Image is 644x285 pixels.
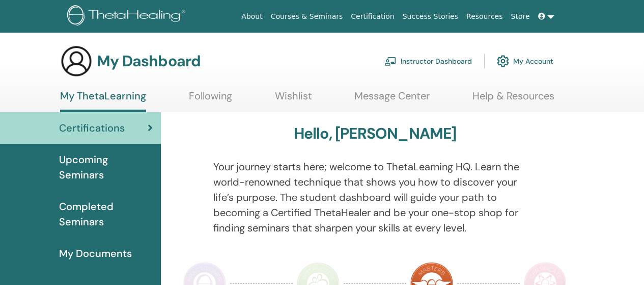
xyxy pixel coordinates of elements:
[189,90,232,110] a: Following
[497,53,509,70] img: cog.svg
[294,124,457,143] h3: Hello, [PERSON_NAME]
[275,90,312,110] a: Wishlist
[213,159,537,236] p: Your journey starts here; welcome to ThetaLearning HQ. Learn the world-renowned technique that sh...
[399,7,462,26] a: Success Stories
[354,90,430,110] a: Message Center
[347,7,398,26] a: Certification
[60,90,146,112] a: My ThetaLearning
[462,7,507,26] a: Resources
[59,120,125,136] span: Certifications
[97,52,201,70] h3: My Dashboard
[267,7,347,26] a: Courses & Seminars
[59,246,132,261] span: My Documents
[497,50,553,72] a: My Account
[67,5,189,28] img: logo.png
[237,7,266,26] a: About
[384,57,397,66] img: chalkboard-teacher.svg
[60,45,93,77] img: generic-user-icon.jpg
[384,50,472,72] a: Instructor Dashboard
[59,152,153,183] span: Upcoming Seminars
[59,199,153,229] span: Completed Seminars
[507,7,534,26] a: Store
[472,90,554,110] a: Help & Resources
